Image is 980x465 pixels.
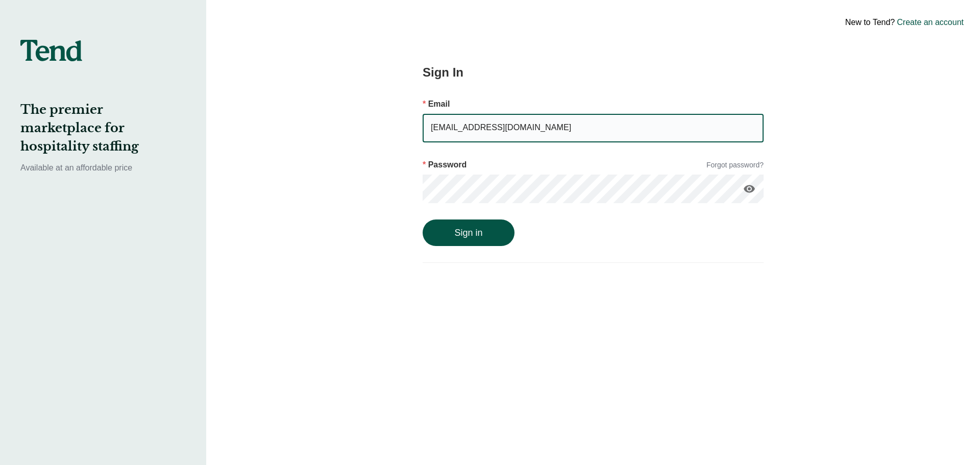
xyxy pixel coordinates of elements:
[20,40,82,61] img: tend-logo
[423,219,514,246] button: Sign in
[423,63,764,82] h2: Sign In
[743,183,755,195] i: visibility
[423,159,467,171] p: Password
[423,98,764,110] p: Email
[20,162,186,174] p: Available at an affordable price
[897,16,964,29] a: Create an account
[20,101,186,156] h2: The premier marketplace for hospitality staffing
[706,160,764,170] a: Forgot password?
